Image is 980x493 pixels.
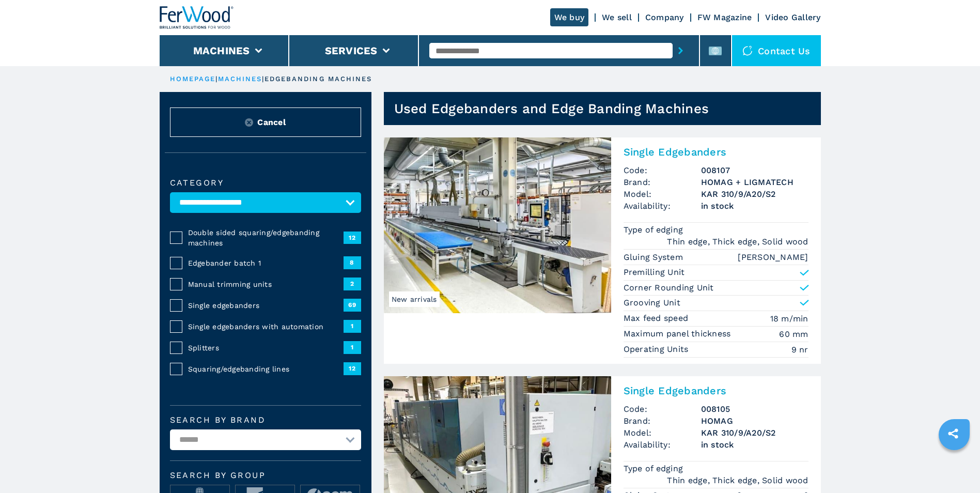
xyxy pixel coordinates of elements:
p: Maximum panel thickness [624,328,734,340]
p: Type of edging [624,224,686,236]
span: Single edgebanders with automation [188,321,344,332]
a: machines [218,75,262,83]
span: 12 [344,362,361,375]
span: Model: [624,427,701,439]
span: | [215,75,217,83]
span: in stock [701,439,808,451]
a: We sell [602,12,632,22]
h3: KAR 310/9/A20/S2 [701,427,808,439]
em: Thin edge, Thick edge, Solid wood [667,474,808,486]
span: Model: [624,188,701,200]
img: Single Edgebanders HOMAG + LIGMATECH KAR 310/9/A20/S2 [384,137,611,313]
label: Category [170,179,361,187]
h3: 008105 [701,403,808,415]
img: Reset [245,118,253,127]
span: Search by group [170,471,361,480]
iframe: Chat [936,446,972,485]
span: 69 [344,299,361,311]
a: Company [645,12,684,22]
p: Type of edging [624,463,686,474]
p: Premilling Unit [624,267,685,278]
span: Cancel [257,116,286,128]
a: sharethis [940,421,966,446]
span: 1 [344,341,361,353]
a: Single Edgebanders HOMAG + LIGMATECH KAR 310/9/A20/S2New arrivalsSingle EdgebandersCode:008107Bra... [384,137,821,364]
button: ResetCancel [170,107,361,137]
div: Contact us [732,35,821,66]
button: Services [325,44,378,57]
h2: Single Edgebanders [624,146,808,158]
span: Code: [624,164,701,176]
span: Brand: [624,176,701,188]
h1: Used Edgebanders and Edge Banding Machines [394,100,709,117]
span: 2 [344,278,361,290]
p: edgebanding machines [265,74,372,84]
span: Manual trimming units [188,279,344,289]
a: FW Magazine [697,12,752,22]
p: Corner Rounding Unit [624,282,714,294]
img: Contact us [742,45,753,56]
span: 8 [344,256,361,269]
p: Operating Units [624,344,691,355]
a: We buy [550,8,589,26]
span: Squaring/edgebanding lines [188,364,344,374]
em: 9 nr [791,344,808,356]
span: Double sided squaring/edgebanding machines [188,227,344,248]
span: 12 [344,232,361,244]
span: Splitters [188,343,344,353]
span: | [262,75,264,83]
em: [PERSON_NAME] [738,251,808,263]
h3: HOMAG [701,415,808,427]
em: 18 m/min [770,313,808,325]
span: 1 [344,320,361,332]
button: submit-button [673,39,689,63]
h3: HOMAG + LIGMATECH [701,176,808,188]
span: Code: [624,403,701,415]
a: HOMEPAGE [170,75,216,83]
label: Search by brand [170,416,361,424]
span: Availability: [624,200,701,212]
p: Gluing System [624,252,686,263]
p: Max feed speed [624,313,691,324]
a: Video Gallery [765,12,820,22]
span: Availability: [624,439,701,451]
span: Single edgebanders [188,300,344,311]
span: in stock [701,200,808,212]
span: New arrivals [389,291,440,307]
h2: Single Edgebanders [624,384,808,397]
em: 60 mm [779,328,808,340]
h3: KAR 310/9/A20/S2 [701,188,808,200]
button: Machines [193,44,250,57]
span: Edgebander batch 1 [188,258,344,268]
span: Brand: [624,415,701,427]
p: Grooving Unit [624,297,680,309]
h3: 008107 [701,164,808,176]
em: Thin edge, Thick edge, Solid wood [667,236,808,248]
img: Ferwood [160,6,234,29]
